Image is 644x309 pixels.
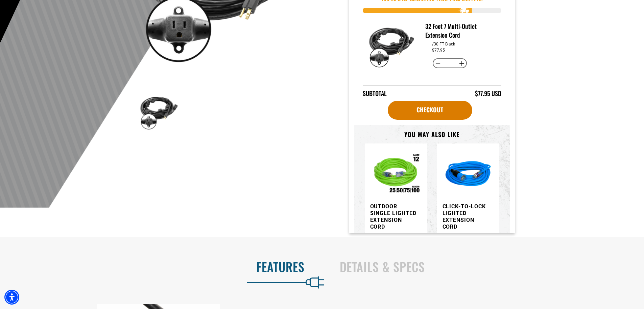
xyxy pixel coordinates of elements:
[370,203,418,230] h3: Outdoor Single Lighted Extension Cord
[432,48,445,53] dd: $77.95
[443,149,494,200] img: blue
[363,89,387,98] div: Subtotal
[443,203,490,230] h3: Click-to-Lock Lighted Extension Cord
[443,149,490,262] a: blue Click-to-Lock Lighted Extension Cord
[14,259,305,274] h2: Features
[370,149,422,200] img: Outdoor Single Lighted Extension Cord
[340,259,630,274] h2: Details & Specs
[365,131,499,138] h3: You may also like
[443,58,456,69] input: Quantity for 32 Foot 7 Multi-Outlet Extension Cord
[425,21,496,39] h3: 32 Foot 7 Multi-Outlet Extension Cord
[4,290,19,305] div: Accessibility Menu
[475,89,501,98] div: $77.95 USD
[388,101,472,120] a: cart
[368,21,415,69] img: black
[139,92,178,131] img: black
[432,41,455,46] dd: /30 FT Black
[370,149,418,262] a: Outdoor Single Lighted Extension Cord Outdoor Single Lighted Extension Cord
